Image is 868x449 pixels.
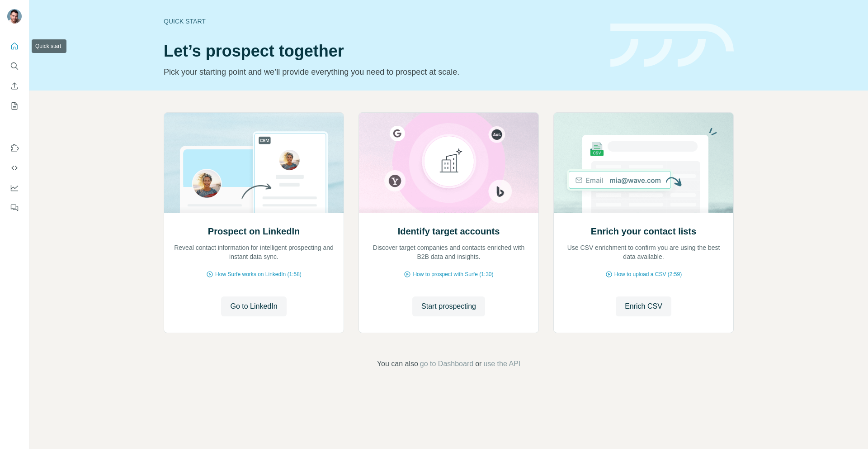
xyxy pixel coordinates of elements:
img: Enrich your contact lists [553,113,734,213]
button: Enrich CSV [7,78,22,94]
div: Quick start [164,17,599,26]
img: Identify target accounts [359,113,539,213]
button: My lists [7,98,22,114]
button: Feedback [7,200,22,216]
span: How Surfe works on LinkedIn (1:58) [215,270,302,278]
img: banner [610,24,734,67]
span: How to upload a CSV (2:59) [614,270,682,278]
p: Discover target companies and contacts enriched with B2B data and insights. [368,243,529,261]
button: Start prospecting [412,296,485,316]
img: Prospect on LinkedIn [164,113,344,213]
button: Dashboard [7,180,22,196]
button: Use Surfe API [7,160,22,176]
h2: Identify target accounts [398,225,500,238]
button: Search [7,58,22,74]
img: Avatar [7,9,22,24]
button: use the API [483,358,520,369]
span: Start prospecting [421,301,476,312]
span: Go to LinkedIn [230,301,277,312]
span: Enrich CSV [625,301,662,312]
h2: Prospect on LinkedIn [208,225,300,238]
p: Reveal contact information for intelligent prospecting and instant data sync. [173,243,335,261]
button: Quick start [7,38,22,54]
p: Pick your starting point and we’ll provide everything you need to prospect at scale. [164,66,599,78]
h2: Enrich your contact lists [591,225,696,238]
button: Enrich CSV [616,296,671,316]
button: Use Surfe on LinkedIn [7,140,22,156]
button: go to Dashboard [420,358,473,369]
span: You can also [377,358,418,369]
p: Use CSV enrichment to confirm you are using the best data available. [563,243,724,261]
span: How to prospect with Surfe (1:30) [413,270,493,278]
h1: Let’s prospect together [164,42,599,60]
button: Go to LinkedIn [221,296,286,316]
span: or [475,358,481,369]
